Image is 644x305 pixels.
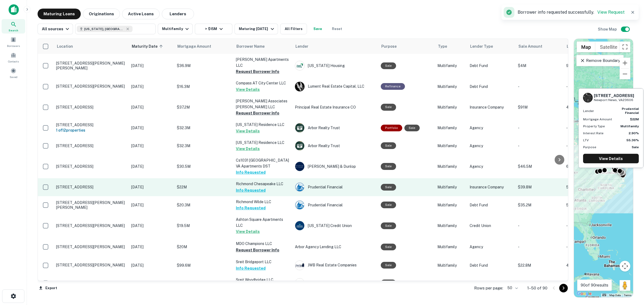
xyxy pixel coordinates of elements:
p: MDO Champions LLC [236,241,290,247]
strong: 2.90% [629,131,639,135]
div: [US_STATE] Housing [295,61,375,70]
th: Type [435,39,467,54]
button: Toggle fullscreen view [620,42,630,52]
h6: 1 of 12 properties [56,127,126,133]
span: Contacts [8,59,19,64]
th: Borrower Name [233,39,292,54]
div: Sale [381,280,396,286]
p: Agency [470,163,513,169]
button: View Details [236,146,260,152]
p: 90 of 90 results [581,282,608,288]
p: Property Type [583,124,605,129]
p: - [518,84,561,90]
div: JWB Real Estate Companies [295,278,375,288]
p: Agency [470,143,513,149]
span: - [566,84,568,89]
p: Multifamily [437,125,464,131]
button: Zoom in [620,58,630,68]
p: [DATE] [131,104,171,110]
p: Multifamily [437,104,464,110]
p: $37.2M [177,104,230,110]
div: Prudential Financial [295,182,375,192]
p: Debt Fund [470,84,513,90]
p: Multifamily [437,143,464,149]
p: [DATE] [131,125,171,131]
div: 50 [505,284,519,292]
div: This loan purpose was for refinancing [381,83,405,90]
p: Richmond Wilde LLC [236,199,290,205]
button: View Details [236,128,260,134]
span: - [566,144,568,148]
div: Sale [404,125,420,131]
p: $4M [518,63,561,69]
button: Info Requested [236,169,266,176]
button: Multifamily [158,24,193,34]
p: Insurance Company [470,184,513,190]
p: Multifamily [437,223,464,229]
p: $16.3M [177,84,230,90]
p: [DATE] [131,63,171,69]
p: Debt Fund [470,202,513,208]
p: Arbor Agency Lending LLC [295,244,375,250]
th: Location [53,39,129,54]
h6: [STREET_ADDRESS] [594,93,634,98]
p: - [518,244,561,250]
div: Sale [381,163,396,170]
span: - [566,224,568,228]
div: JWB Real Estate Companies [295,261,375,270]
span: Lender Type [470,43,493,50]
span: Maturity Date [132,43,164,50]
p: [DATE] [131,84,171,90]
p: [STREET_ADDRESS][PERSON_NAME] [56,223,126,228]
button: All Filters [280,24,307,34]
p: $19.5M [177,223,230,229]
p: [DATE] [131,184,171,190]
img: picture [295,162,304,171]
p: [STREET_ADDRESS][PERSON_NAME] [56,84,126,89]
p: Agency [470,280,513,286]
th: Maturity Date [129,39,174,54]
span: Purpose [381,43,397,50]
p: Ashton Square Apartments LLC [236,217,290,228]
a: Open this area in Google Maps (opens a new window) [575,290,593,297]
p: $32.3M [177,143,230,149]
p: [PERSON_NAME] Associates [PERSON_NAME] LLC [236,98,290,110]
th: Lender Type [467,39,515,54]
button: View Details [236,228,260,235]
button: Map camera controls [620,261,630,271]
button: Keyboard shortcuts [602,294,606,296]
button: Active Loans [122,9,160,19]
span: LTVs displayed on the website are for informational purposes only and may be reported incorrectly... [567,43,579,49]
button: Info Requested [236,205,266,211]
span: 437.88% [566,263,582,267]
p: [STREET_ADDRESS] [56,185,126,189]
button: Zoom out [620,69,630,79]
img: picture [295,200,304,210]
strong: $22M [630,117,639,121]
a: Search [2,19,25,34]
div: Sale [381,184,396,191]
span: - [566,126,568,130]
p: Interest Rate [583,131,603,136]
div: Prudential Financial [295,200,375,210]
p: [US_STATE] Residence LLC [236,140,290,146]
p: [STREET_ADDRESS][PERSON_NAME] [56,263,126,267]
p: Cs1031 [GEOGRAPHIC_DATA] VA Apartments DST [236,157,290,169]
p: $15.1M [177,280,230,286]
p: $22M [177,184,230,190]
div: Sale [381,202,396,208]
p: Sreit Woodbridge LLC [236,277,290,283]
p: L R [297,84,302,89]
button: View Details [236,86,260,93]
div: Sale [381,104,396,110]
button: Show street map [577,42,595,52]
span: Borrowers [7,44,20,48]
p: $20.1M [518,280,561,286]
p: $30.5M [177,163,230,169]
p: Multifamily [437,280,464,286]
p: Multifamily [437,244,464,250]
span: 40.88% [566,105,580,109]
p: Multifamily [437,184,464,190]
button: > $15M [195,24,232,34]
h6: Show Map [598,26,618,32]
